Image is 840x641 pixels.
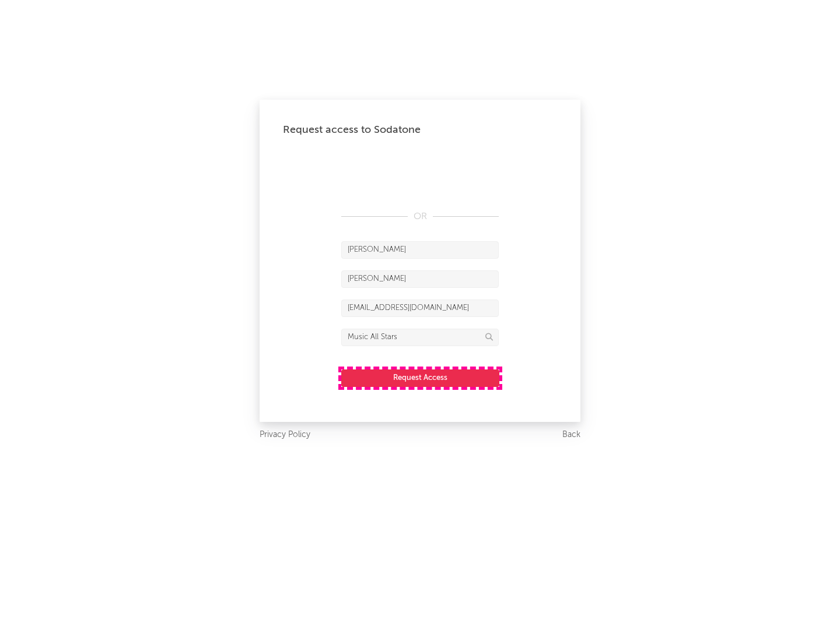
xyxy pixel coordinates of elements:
a: Back [562,428,580,442]
input: Email [341,300,499,317]
input: First Name [341,241,499,259]
div: Request access to Sodatone [283,123,557,137]
a: Privacy Policy [260,428,310,442]
div: OR [341,210,499,224]
input: Division [341,329,499,346]
button: Request Access [341,369,499,387]
input: Last Name [341,270,499,288]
